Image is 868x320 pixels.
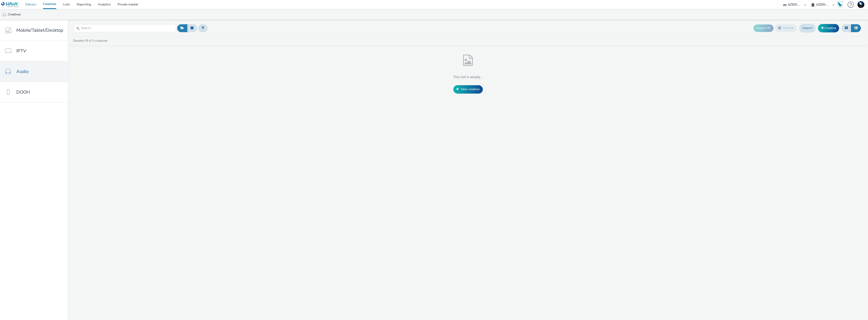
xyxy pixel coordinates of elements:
[775,24,797,32] button: Archive
[851,24,861,32] button: Table
[818,24,839,32] a: Creative
[799,24,816,32] a: Import
[837,1,843,8] img: Hawk Academy
[841,24,851,32] button: Grid
[16,27,63,34] span: Mobile/Tablet/Desktop
[86,39,88,43] strong: 0
[16,68,29,75] span: Audio
[16,89,30,95] span: DOOH
[453,85,483,93] a: New creative
[2,12,7,17] img: audio
[1,2,19,7] img: undefined Logo
[16,48,26,54] span: IPTV
[461,87,480,91] span: New creative
[754,24,774,32] button: Export ID
[72,39,109,43] a: Deselect of 0 creatives
[453,75,483,80] h4: This list is empty...
[837,1,845,8] a: Hawk Academy
[74,24,176,32] input: Search...
[858,1,864,8] img: Support Hawk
